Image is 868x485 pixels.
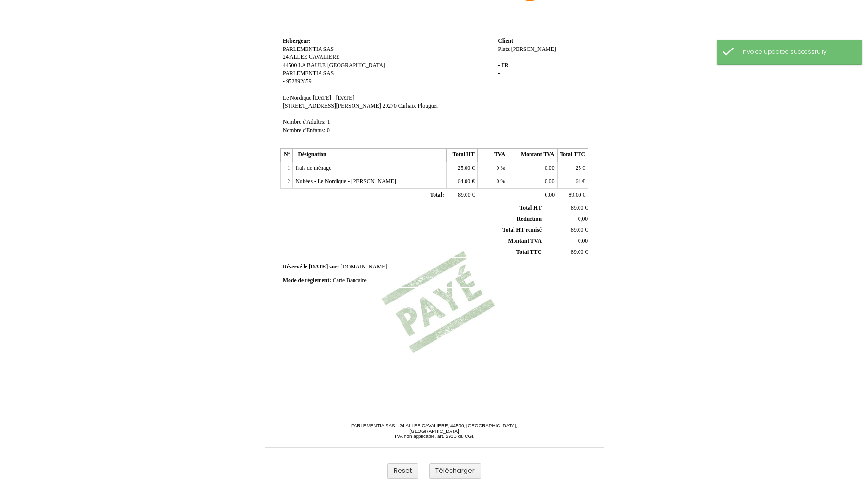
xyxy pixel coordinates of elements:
span: 89.00 [571,249,583,255]
td: € [544,225,590,236]
span: sur: [329,264,339,270]
span: Total HT [520,205,542,211]
span: Hebergeur: [283,38,311,44]
span: 89.00 [571,227,583,233]
span: Le Nordique [283,95,311,101]
iframe: Chat [827,441,861,478]
span: - [498,70,500,77]
span: Nombre d'Enfants: [283,127,325,134]
span: Nuitées - Le Nordique - [PERSON_NAME] [295,178,396,184]
span: 0,00 [578,216,588,222]
span: - [498,54,500,60]
span: Montant TVA [508,238,542,244]
span: - [283,78,285,84]
span: [DATE] [309,264,328,270]
span: - [498,62,500,68]
button: Télécharger [429,463,481,479]
span: Carte Bancaire [333,277,367,284]
td: € [557,162,588,175]
span: PARLEMENTIA SAS - 24 ALLEE CAVALIERE, 44500, [GEOGRAPHIC_DATA], [GEOGRAPHIC_DATA] [351,423,517,434]
div: Invoice updated successfully [741,48,852,57]
span: 0 [327,127,330,134]
span: Total HT remisé [502,227,542,233]
td: € [447,162,477,175]
th: Montant TVA [508,149,557,162]
span: Total: [430,192,444,198]
span: Platz [498,46,509,52]
span: 29270 [383,103,397,109]
td: 1 [281,162,293,175]
span: Carhaix-Plouguer [398,103,438,109]
span: TVA non applicable, art. 293B du CGI. [394,434,474,439]
span: Mode de règlement: [283,277,331,284]
span: 0.00 [545,178,554,184]
td: € [544,247,590,258]
span: LA BAULE [298,62,326,68]
td: € [447,175,477,189]
span: 0.00 [545,165,554,171]
span: 44500 [283,62,297,68]
span: 89.00 [458,192,470,198]
span: [PERSON_NAME] [511,46,556,52]
button: Reset [387,463,418,479]
span: Réduction [517,216,542,222]
td: € [557,189,588,202]
th: Total HT [447,149,477,162]
th: N° [281,149,293,162]
span: 64 [575,178,581,184]
span: 0 [497,165,499,171]
th: Total TTC [557,149,588,162]
span: 24 ALLEE CAVALIERE [283,54,339,60]
span: FR [501,62,508,68]
span: [DOMAIN_NAME] [340,264,387,270]
th: TVA [477,149,508,162]
td: 2 [281,175,293,189]
span: 89.00 [568,192,581,198]
span: PARLEMENTIA SAS [283,46,334,52]
span: 89.00 [571,205,583,211]
span: 25 [575,165,581,171]
span: [DATE] - [DATE] [313,95,354,101]
span: 64.00 [458,178,470,184]
span: Total TTC [516,249,542,255]
td: % [477,162,508,175]
td: € [557,175,588,189]
span: 952892859 [286,78,312,84]
span: 0.00 [578,238,588,244]
td: € [544,203,590,214]
span: 0.00 [545,192,555,198]
span: Client: [498,38,514,44]
span: Nombre d'Adultes: [283,119,326,125]
span: 1 [327,119,330,125]
td: € [447,189,477,202]
td: % [477,175,508,189]
span: 25.00 [458,165,470,171]
span: 0 [497,178,499,184]
span: frais de ménage [295,165,331,171]
span: SAS [323,70,334,77]
span: [GEOGRAPHIC_DATA] [327,62,385,68]
span: [STREET_ADDRESS][PERSON_NAME] [283,103,381,109]
th: Désignation [293,149,447,162]
span: PARLEMENTIA [283,70,322,77]
span: Réservé le [283,264,307,270]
